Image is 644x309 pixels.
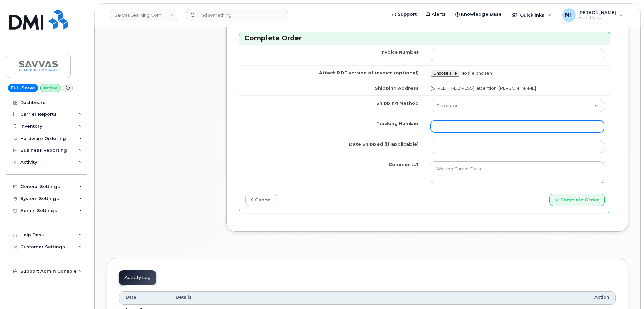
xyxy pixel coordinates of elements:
[520,12,544,18] span: Quicklinks
[451,8,506,21] a: Knowledge Base
[110,9,177,21] a: Savvas Learning Company LLC
[375,85,419,91] label: Shipping Address
[349,141,419,147] label: Date Shipped (if applicable)
[558,8,628,22] div: Nicholas Taylor
[389,161,419,168] label: Comments?
[376,120,419,127] label: Tracking Number
[387,8,421,21] a: Support
[578,10,616,15] span: [PERSON_NAME]
[432,11,446,18] span: Alerts
[245,194,277,206] a: cancel
[565,11,573,19] span: NT
[421,8,451,21] a: Alerts
[425,81,610,95] td: [STREET_ADDRESS], attention: [PERSON_NAME]
[588,291,616,305] th: Action
[615,280,639,304] iframe: Messenger Launcher
[376,100,419,106] label: Shipping Method
[507,8,556,22] div: Quicklinks
[431,161,604,184] textarea: Waiting Carrier Data
[380,49,419,55] label: Invoice Number
[126,294,136,300] span: Date
[176,294,192,300] span: Details
[578,15,616,21] span: Help Desk
[319,70,419,76] label: Attach PDF version of invoice (optional)
[398,11,417,18] span: Support
[186,9,288,21] input: Find something...
[461,11,502,18] span: Knowledge Base
[244,34,605,43] h3: Complete Order
[549,194,605,206] button: Complete Order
